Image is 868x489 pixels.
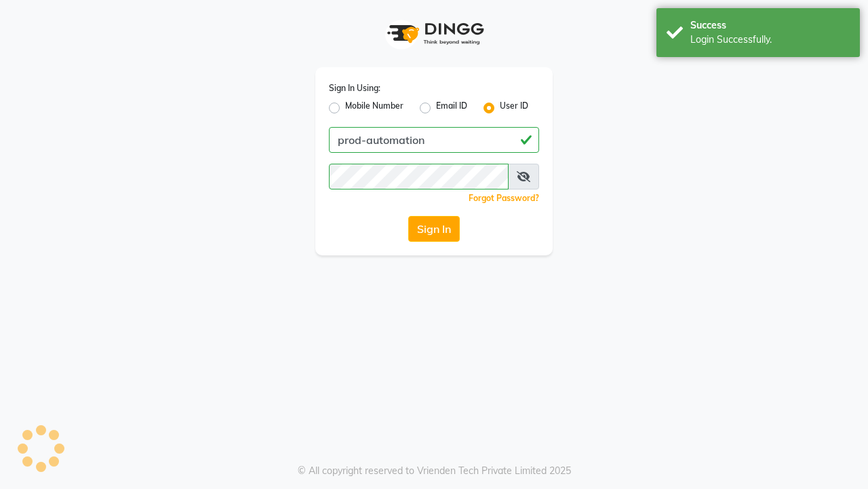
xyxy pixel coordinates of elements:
[500,100,528,116] label: User ID
[690,18,850,33] div: Success
[345,100,403,116] label: Mobile Number
[380,14,488,54] img: logo1.svg
[436,100,467,116] label: Email ID
[690,33,850,47] div: Login Successfully.
[408,216,460,242] button: Sign In
[329,164,509,189] input: Username
[329,82,380,94] label: Sign In Using:
[469,193,539,203] a: Forgot Password?
[329,127,539,153] input: Username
